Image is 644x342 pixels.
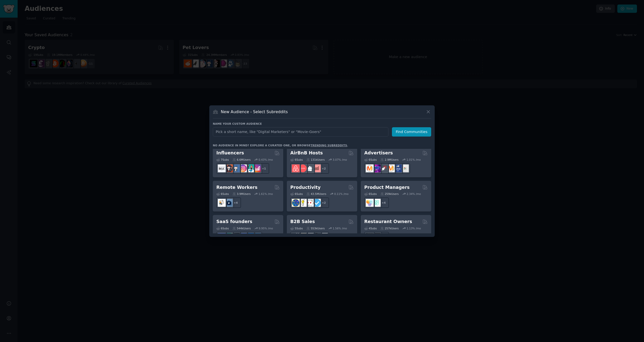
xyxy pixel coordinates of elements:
[290,150,323,156] h2: AirBnB Hosts
[290,184,320,191] h2: Productivity
[306,199,314,207] img: productivity
[259,158,273,161] div: 0.43 % /mo
[216,184,257,191] h2: Remote Workers
[259,163,269,174] div: + 1
[380,164,388,172] img: PPC
[318,163,329,174] div: + 2
[306,233,314,241] img: b2b_sales
[364,184,410,191] h2: Product Managers
[216,192,229,196] div: 6 Sub s
[253,164,261,172] img: InstagramGrowthTips
[239,233,247,241] img: SaaSSales
[246,233,254,241] img: B2BSaaS
[218,233,226,241] img: SaaS
[407,192,421,196] div: 2.34 % /mo
[213,122,431,125] h3: Name your custom audience
[218,164,226,172] img: BeautyGuruChatter
[216,219,252,225] h2: SaaS founders
[225,233,233,241] img: microsaas
[373,199,381,207] img: ProductMgmt
[364,158,377,161] div: 6 Sub s
[306,227,325,230] div: 553k Users
[378,197,389,208] div: + 4
[232,164,240,172] img: Instagram
[334,192,349,196] div: 0.11 % /mo
[299,233,307,241] img: salestechniques
[313,233,321,241] img: B2BSales
[380,158,399,161] div: 2.9M Users
[364,192,377,196] div: 6 Sub s
[216,150,244,156] h2: Influencers
[320,233,328,241] img: B_2_B_Selling_Tips
[378,232,389,242] div: + 2
[380,192,399,196] div: 259k Users
[299,164,307,172] img: AirBnBHosts
[306,192,326,196] div: 43.5M Users
[306,158,325,161] div: 131k Users
[366,199,374,207] img: ProductManagement
[392,127,431,137] button: Find Communities
[290,219,315,225] h2: B2B Sales
[225,164,233,172] img: socialmedia
[292,233,300,241] img: sales
[221,109,288,114] h3: New Audience - Select Subreddits
[364,227,377,230] div: 4 Sub s
[292,164,300,172] img: airbnb_hosts
[232,192,251,196] div: 3.9M Users
[313,199,321,207] img: getdisciplined
[253,233,261,241] img: SaaS_Email_Marketing
[310,144,347,147] a: trending subreddits
[259,192,273,196] div: 1.61 % /mo
[292,199,300,207] img: LifeProTips
[216,158,229,161] div: 7 Sub s
[232,227,251,230] div: 544k Users
[373,164,381,172] img: SEO
[366,233,374,241] img: restaurantowners
[380,227,399,230] div: 257k Users
[364,219,412,225] h2: Restaurant Owners
[232,158,251,161] div: 6.6M Users
[290,227,303,230] div: 5 Sub s
[407,158,421,161] div: 1.01 % /mo
[299,199,307,207] img: lifehacks
[230,197,241,208] div: + 4
[306,164,314,172] img: rentalproperties
[218,199,226,207] img: RemoteJobs
[407,227,421,230] div: 1.13 % /mo
[232,233,240,241] img: NoCodeSaaS
[333,227,347,230] div: 1.56 % /mo
[239,164,247,172] img: InstagramMarketing
[290,192,303,196] div: 6 Sub s
[246,164,254,172] img: influencermarketing
[290,158,303,161] div: 6 Sub s
[318,197,329,208] div: + 2
[259,227,273,230] div: 9.95 % /mo
[213,144,348,147] div: No audience in mind? Explore a curated one, or browse .
[394,164,402,172] img: FacebookAds
[401,164,409,172] img: googleads
[213,127,388,137] input: Pick a short name, like "Digital Marketers" or "Movie-Goers"
[216,227,229,230] div: 6 Sub s
[387,164,395,172] img: advertising
[225,199,233,207] img: work
[313,164,321,172] img: AirBnBInvesting
[364,150,393,156] h2: Advertisers
[373,233,381,241] img: BarOwners
[366,164,374,172] img: marketing
[333,158,347,161] div: 3.07 % /mo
